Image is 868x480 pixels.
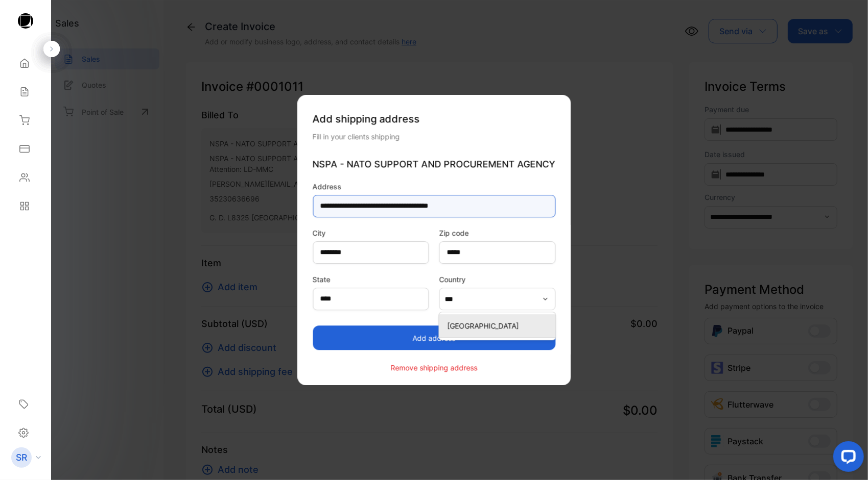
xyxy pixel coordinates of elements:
div: Fill in your clients shipping [313,131,555,142]
label: State [313,274,429,285]
button: Add address [313,325,555,350]
img: logo [18,13,33,29]
label: City [313,228,429,238]
p: Remove shipping address [391,362,478,373]
p: [GEOGRAPHIC_DATA] [448,320,552,331]
iframe: LiveChat chat widget [825,437,868,480]
label: Country [439,274,556,285]
span: Add shipping address [313,111,420,127]
p: NSPA - NATO SUPPORT AND PROCUREMENT AGENCY [313,152,555,176]
label: Zip code [439,228,556,238]
label: Address [313,181,555,192]
p: SR [16,451,27,464]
